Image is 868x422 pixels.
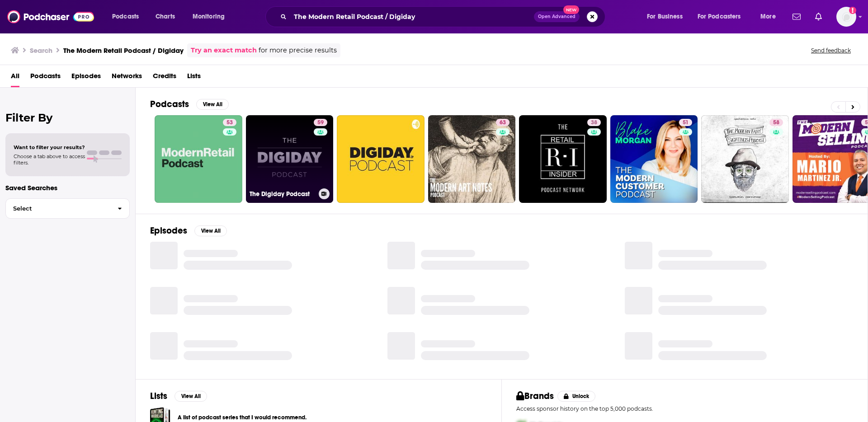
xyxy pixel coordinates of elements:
span: For Business [647,10,683,23]
h2: Brands [516,390,554,402]
img: Podchaser - Follow, Share and Rate Podcasts [7,8,94,25]
a: 38 [519,115,607,203]
button: open menu [186,9,236,24]
a: Try an exact match [191,45,257,56]
a: 53 [223,119,236,126]
button: View All [196,99,229,110]
h2: Lists [150,390,167,402]
a: Charts [150,9,180,24]
span: for more precise results [259,45,337,56]
a: ListsView All [150,390,207,402]
button: View All [194,225,227,236]
p: Saved Searches [5,183,130,192]
span: Choose a tab above to access filters. [14,153,85,166]
p: Access sponsor history on the top 5,000 podcasts. [516,405,853,412]
a: Episodes [71,69,101,87]
h3: Search [30,46,52,55]
a: Lists [187,69,201,87]
span: 53 [226,118,233,127]
span: 63 [500,118,506,127]
a: Show notifications dropdown [811,9,826,24]
button: Open AdvancedNew [534,11,580,22]
img: User Profile [836,7,856,27]
span: Want to filter your results? [14,144,85,150]
span: 59 [317,118,324,127]
span: More [760,10,776,23]
a: 63 [496,119,509,126]
a: 58 [701,115,789,203]
input: Search podcasts, credits, & more... [290,9,534,24]
a: Credits [153,69,176,87]
button: Show profile menu [836,7,856,27]
a: All [11,69,19,87]
span: New [563,5,580,14]
button: View All [175,391,207,402]
button: Select [5,198,130,219]
a: Podcasts [30,69,61,87]
a: 53 [155,115,242,203]
a: Networks [112,69,142,87]
a: 59 [314,119,327,126]
a: Show notifications dropdown [789,9,804,24]
span: Charts [156,10,175,23]
a: 63 [428,115,516,203]
a: EpisodesView All [150,225,227,236]
button: Unlock [557,391,596,402]
a: 58 [769,119,783,126]
h2: Filter By [5,111,130,124]
span: Podcasts [112,10,139,23]
h3: The Digiday Podcast [250,190,315,198]
span: Monitoring [193,10,225,23]
span: For Podcasters [698,10,741,23]
a: 51 [610,115,698,203]
button: open menu [692,9,754,24]
a: 59The Digiday Podcast [246,115,334,203]
a: 51 [679,119,692,126]
h2: Podcasts [150,98,189,110]
svg: Add a profile image [849,7,856,14]
a: 38 [587,119,601,126]
span: 38 [591,118,597,127]
button: open menu [106,9,151,24]
span: Open Advanced [538,14,576,19]
button: Send feedback [808,47,854,54]
span: 51 [683,118,689,127]
a: PodcastsView All [150,98,229,110]
div: Search podcasts, credits, & more... [274,6,614,27]
button: open menu [754,9,787,24]
span: Logged in as autumncomm [836,7,856,27]
span: Select [6,206,110,211]
h2: Episodes [150,225,187,236]
h3: The Modern Retail Podcast / Digiday [63,46,184,55]
button: open menu [641,9,694,24]
span: 58 [773,118,779,127]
